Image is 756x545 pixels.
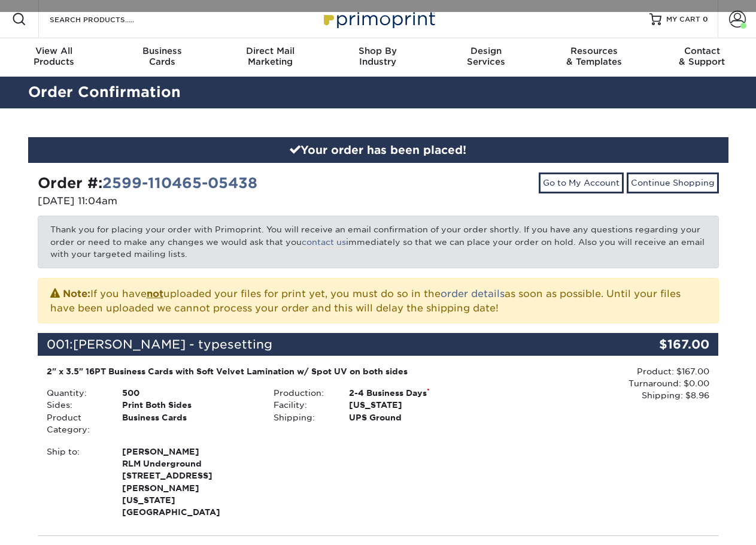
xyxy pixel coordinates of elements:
[441,288,505,299] a: order details
[38,216,719,268] p: Thank you for placing your order with Primoprint. You will receive an email confirmation of your ...
[38,446,113,519] div: Ship to:
[108,46,215,67] div: Cards
[73,337,272,352] span: [PERSON_NAME] - typesetting
[340,387,491,399] div: 2-4 Business Days
[627,172,719,193] a: Continue Shopping
[38,174,257,192] strong: Order #:
[432,46,540,67] div: Services
[102,174,257,192] a: 2599-110465-05438
[48,12,165,26] input: SEARCH PRODUCTS.....
[540,38,648,77] a: Resources& Templates
[122,446,256,458] span: [PERSON_NAME]
[122,470,256,494] span: [STREET_ADDRESS][PERSON_NAME]
[540,46,648,67] div: & Templates
[19,81,737,104] h2: Order Confirmation
[318,6,438,32] img: Primoprint
[605,333,719,356] div: $167.00
[432,38,540,77] a: DesignServices
[122,458,256,470] span: RLM Underground
[648,46,756,56] span: Contact
[216,46,324,67] div: Marketing
[38,387,113,399] div: Quantity:
[340,399,491,411] div: [US_STATE]
[491,365,709,402] div: Product: $167.00 Turnaround: $0.00 Shipping: $8.96
[265,399,340,411] div: Facility:
[324,38,432,77] a: Shop ByIndustry
[38,194,369,208] p: [DATE] 11:04am
[302,237,346,247] a: contact us
[432,46,540,56] span: Design
[108,38,215,77] a: BusinessCards
[147,288,163,299] b: not
[648,38,756,77] a: Contact& Support
[703,15,708,23] span: 0
[324,46,432,67] div: Industry
[113,399,265,411] div: Print Both Sides
[666,14,700,25] span: MY CART
[265,387,340,399] div: Production:
[539,172,624,193] a: Go to My Account
[216,38,324,77] a: Direct MailMarketing
[265,411,340,423] div: Shipping:
[340,411,491,423] div: UPS Ground
[28,137,728,163] div: Your order has been placed!
[324,46,432,56] span: Shop By
[113,387,265,399] div: 500
[540,46,648,56] span: Resources
[50,286,706,316] p: If you have uploaded your files for print yet, you must do so in the as soon as possible. Until y...
[38,411,113,436] div: Product Category:
[108,46,215,56] span: Business
[648,46,756,67] div: & Support
[216,46,324,56] span: Direct Mail
[38,333,605,356] div: 001:
[38,399,113,411] div: Sides:
[63,288,90,299] strong: Note:
[47,365,483,377] div: 2" x 3.5" 16PT Business Cards with Soft Velvet Lamination w/ Spot UV on both sides
[122,446,256,517] strong: [US_STATE][GEOGRAPHIC_DATA]
[113,411,265,436] div: Business Cards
